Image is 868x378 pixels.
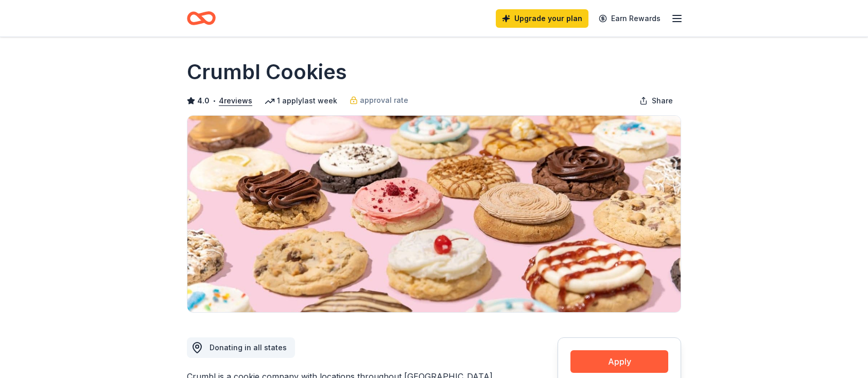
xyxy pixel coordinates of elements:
span: • [213,97,216,105]
span: Donating in all states [210,343,287,352]
span: 4.0 [197,95,210,107]
a: Home [187,6,216,30]
h1: Crumbl Cookies [187,58,347,86]
a: approval rate [350,94,408,106]
button: Apply [570,350,668,373]
span: Share [652,95,673,107]
img: Image for Crumbl Cookies [187,116,681,312]
button: Share [631,91,681,111]
div: 1 apply last week [265,95,337,107]
button: 4reviews [219,95,252,107]
a: Earn Rewards [593,9,667,28]
a: Upgrade your plan [496,9,588,28]
span: approval rate [360,94,408,106]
